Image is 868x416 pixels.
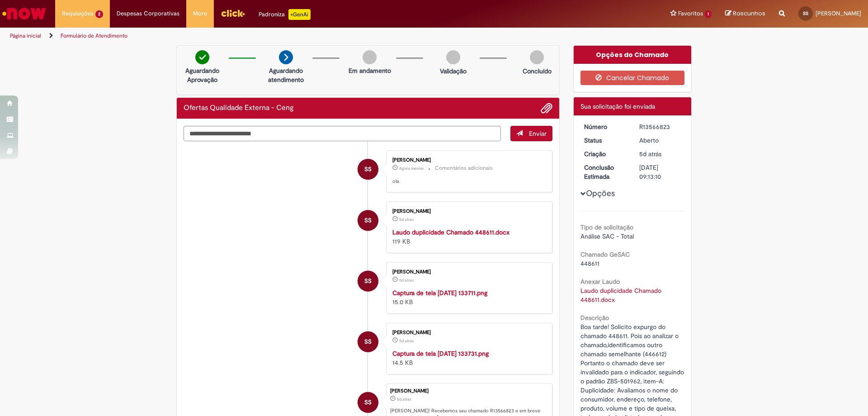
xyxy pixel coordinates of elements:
time: 30/09/2025 11:43:25 [399,166,424,171]
time: 25/09/2025 13:37:45 [399,338,414,344]
div: Samara Aguirre Santos Silva [358,210,378,231]
img: click_logo_yellow_360x200.png [221,6,245,20]
span: SS [364,210,372,231]
p: Em andamento [349,66,391,75]
span: Despesas Corporativas [117,9,179,18]
span: Rascunhos [733,9,765,18]
div: [PERSON_NAME] [390,388,547,394]
img: img-circle-grey.png [363,50,377,64]
ul: Trilhas de página [7,28,572,44]
span: 448611 [580,259,599,268]
button: Adicionar anexos [541,102,552,114]
time: 25/09/2025 13:37:49 [399,277,414,283]
b: Descrição [580,314,609,322]
span: 5d atrás [399,277,414,283]
div: Samara Aguirre Santos Silva [358,331,378,352]
img: check-circle-green.png [195,50,209,64]
button: Cancelar Chamado [580,71,685,85]
span: SS [803,10,808,16]
p: Aguardando Aprovação [180,66,224,84]
span: SS [364,158,372,180]
b: Chamado GeSAC [580,250,630,258]
div: [PERSON_NAME] [392,158,543,163]
div: [DATE] 09:13:10 [639,163,681,181]
span: Análise SAC - Total [580,232,634,240]
dt: Status [577,136,633,145]
button: Enviar [510,126,552,141]
img: img-circle-grey.png [446,50,460,64]
span: SS [364,270,372,292]
div: [PERSON_NAME] [392,209,543,214]
span: 1 [705,10,712,18]
img: img-circle-grey.png [530,50,544,64]
span: More [193,9,207,18]
div: [PERSON_NAME] [392,330,543,335]
img: arrow-next.png [279,50,293,64]
span: 5d atrás [639,150,661,158]
span: Enviar [529,129,547,138]
b: Anexar Laudo [580,277,620,286]
a: Laudo duplicidade Chamado 448611.docx [392,228,509,236]
a: Página inicial [10,32,41,39]
small: Comentários adicionais [435,164,493,172]
a: Captura de tela [DATE] 133711.png [392,289,487,297]
div: Samara Aguirre Santos Silva [358,159,378,180]
a: Formulário de Atendimento [61,32,127,39]
div: [PERSON_NAME] [392,269,543,275]
span: Sua solicitação foi enviada [580,102,655,110]
div: Aberto [639,136,681,145]
span: SS [364,392,372,413]
p: ola [392,178,543,185]
h2: Ofertas Qualidade Externa - Ceng Histórico de tíquete [184,104,294,112]
span: 5d atrás [399,217,414,222]
p: Validação [440,67,467,76]
p: +GenAi [288,9,311,20]
span: Requisições [62,9,94,18]
dt: Criação [577,149,633,158]
div: R13566823 [639,122,681,131]
span: 5d atrás [399,338,414,344]
span: Agora mesmo [399,166,424,171]
time: 25/09/2025 14:13:06 [639,150,661,158]
div: 14.5 KB [392,349,543,367]
span: [PERSON_NAME] [816,10,861,17]
time: 25/09/2025 14:13:06 [397,397,411,402]
div: 15.0 KB [392,288,543,306]
dt: Número [577,122,633,131]
span: Favoritos [678,9,703,18]
div: Padroniza [259,9,311,20]
textarea: Digite sua mensagem aqui... [184,126,501,141]
p: Concluído [523,67,552,76]
div: Samara Aguirre Santos Silva [358,392,378,413]
div: 25/09/2025 14:13:06 [639,149,681,158]
div: Samara Aguirre Santos Silva [358,271,378,292]
b: Tipo de solicitação [580,223,633,231]
dt: Conclusão Estimada [577,163,633,181]
p: Aguardando atendimento [264,66,308,84]
img: ServiceNow [1,5,47,23]
a: Rascunhos [725,10,765,18]
span: 2 [95,10,103,18]
time: 25/09/2025 14:13:03 [399,217,414,222]
span: SS [364,331,372,353]
a: Captura de tela [DATE] 133731.png [392,349,489,358]
div: 119 KB [392,228,543,246]
span: 5d atrás [397,397,411,402]
div: Opções do Chamado [574,46,692,64]
a: Download de Laudo duplicidade Chamado 448611.docx [580,287,663,304]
